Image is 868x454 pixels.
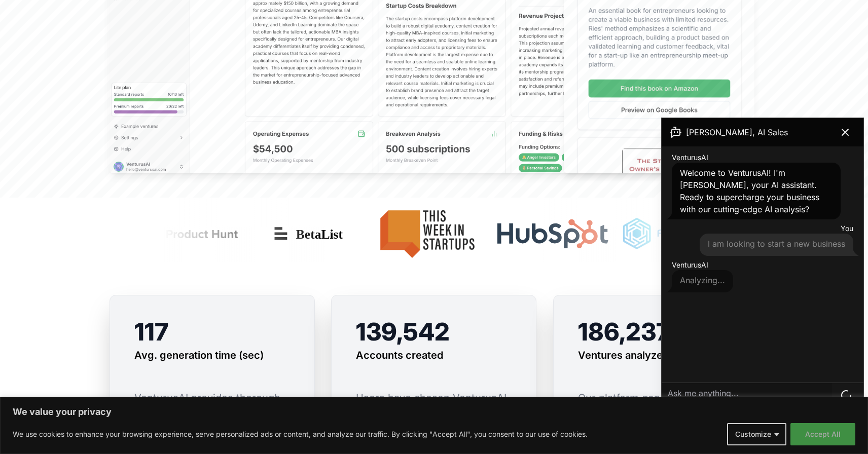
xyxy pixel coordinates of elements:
img: Product Hunt [114,202,258,267]
span: 117 [134,317,168,347]
img: Hubspot [497,219,608,249]
button: Customize [727,423,786,445]
p: We use cookies to enhance your browsing experience, serve personalized ads or content, and analyz... [13,428,588,440]
span: 139,542 [356,317,450,347]
span: Analyzing... [680,275,725,285]
img: Futuretools [617,202,746,267]
button: Accept All [790,423,855,445]
span: Welcome to VenturusAI! I'm [PERSON_NAME], your AI assistant. Ready to supercharge your business w... [680,168,819,214]
h3: Ventures analyzed [578,348,669,362]
span: VenturusAI [672,153,708,163]
p: We value your privacy [13,406,855,418]
h3: Avg. generation time (sec) [134,348,264,362]
span: 186,237 [578,317,670,347]
span: You [841,223,853,234]
span: VenturusAI [672,260,708,270]
span: I am looking to start a new business [708,239,845,249]
span: [PERSON_NAME], AI Sales [686,126,788,138]
img: This Week in Startups [366,202,489,267]
img: Betalist [266,219,357,249]
h3: Accounts created [356,348,443,362]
